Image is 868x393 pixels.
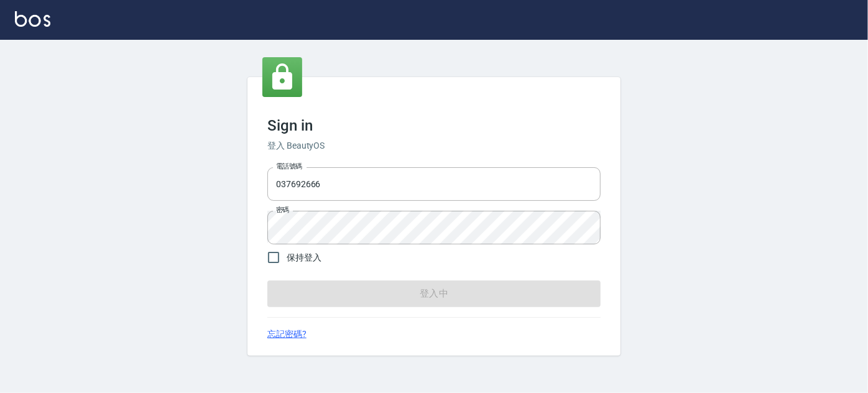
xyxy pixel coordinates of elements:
h6: 登入 BeautyOS [267,139,601,152]
label: 電話號碼 [276,162,302,171]
img: Logo [15,11,50,27]
span: 保持登入 [287,251,321,264]
a: 忘記密碼? [267,328,307,341]
h3: Sign in [267,117,601,134]
label: 密碼 [276,205,289,215]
